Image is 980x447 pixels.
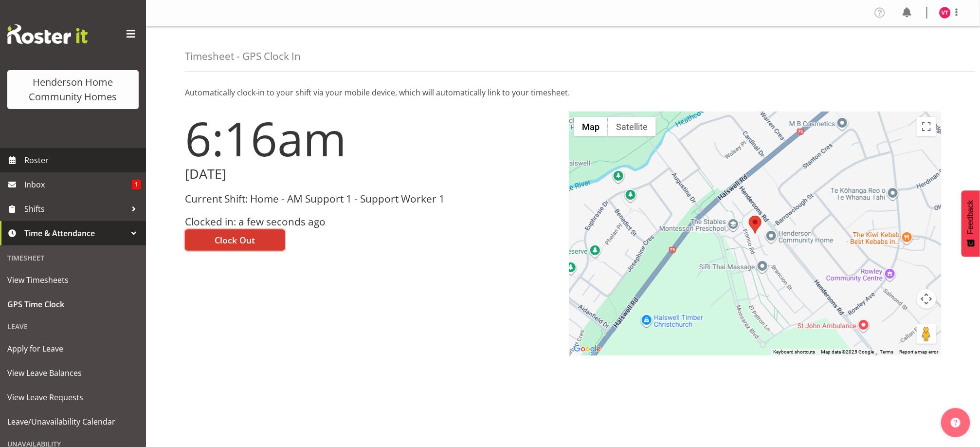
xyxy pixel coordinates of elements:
[185,229,285,251] button: Clock Out
[2,268,144,292] a: View Timesheets
[7,390,139,405] span: View Leave Requests
[7,24,88,44] img: Rosterit website logo
[132,180,141,189] span: 1
[962,190,980,257] button: Feedback - Show survey
[7,297,139,312] span: GPS Time Clock
[2,336,144,361] a: Apply for Leave
[185,193,557,205] h3: Current Shift: Home - AM Support 1 - Support Worker 1
[574,117,608,136] button: Show street map
[2,317,144,336] div: Leave
[24,226,127,241] span: Time & Attendance
[2,361,144,385] a: View Leave Balances
[939,7,951,19] img: vanessa-thornley8527.jpg
[951,418,961,428] img: help-xxl-2.png
[571,343,603,355] img: Google
[185,51,301,62] h4: Timesheet - GPS Clock In
[571,343,603,355] a: Open this area in Google Maps (opens a new window)
[7,366,139,380] span: View Leave Balances
[2,292,144,317] a: GPS Time Clock
[2,248,144,268] div: Timesheet
[2,410,144,434] a: Leave/Unavailability Calendar
[185,167,557,182] h2: [DATE]
[966,200,975,234] span: Feedback
[185,112,557,165] h1: 6:16am
[24,202,127,216] span: Shifts
[215,234,255,246] span: Clock Out
[917,117,936,136] button: Toggle fullscreen view
[7,341,139,356] span: Apply for Leave
[917,289,936,309] button: Map camera controls
[7,273,139,287] span: View Timesheets
[185,216,557,227] h3: Clocked in: a few seconds ago
[880,349,893,354] a: Terms (opens in new tab)
[917,324,936,344] button: Drag Pegman onto the map to open Street View
[185,87,941,98] p: Automatically clock-in to your shift via your mobile device, which will automatically link to you...
[24,177,132,192] span: Inbox
[24,153,141,168] span: Roster
[773,349,815,355] button: Keyboard shortcuts
[2,385,144,410] a: View Leave Requests
[7,414,139,429] span: Leave/Unavailability Calendar
[899,349,938,354] a: Report a map error
[821,349,874,354] span: Map data ©2025 Google
[608,117,656,136] button: Show satellite imagery
[17,75,129,104] div: Henderson Home Community Homes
